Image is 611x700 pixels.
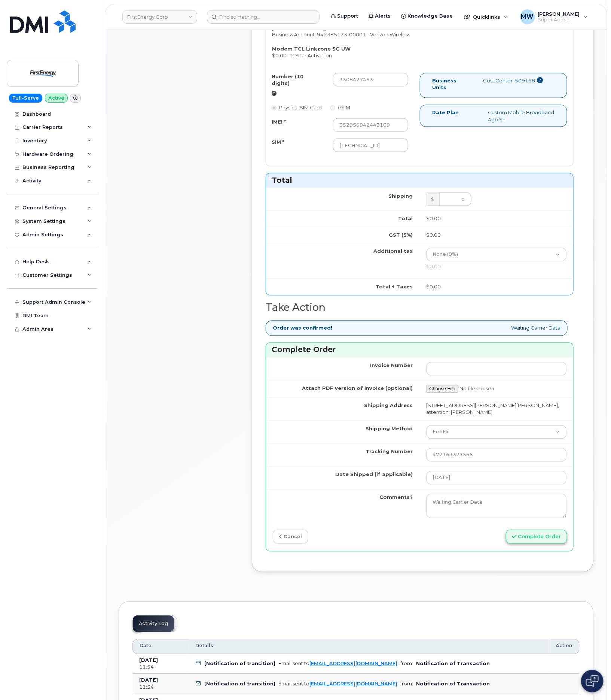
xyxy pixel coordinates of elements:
[195,643,213,649] span: Details
[139,678,158,683] b: [DATE]
[337,12,358,20] span: Support
[538,17,580,23] span: Super Admin
[389,232,413,239] label: GST (5%)
[482,109,560,123] div: Custom Mobile Broadband 4gb Sh
[139,664,182,671] div: 11:54
[309,681,397,687] a: [EMAIL_ADDRESS][DOMAIN_NAME]
[427,232,441,238] span: $0.00
[427,216,441,222] span: $0.00
[366,448,413,455] label: Tracking Number
[272,139,284,146] label: SIM *
[278,681,397,687] div: Email sent to
[139,658,158,663] b: [DATE]
[521,12,534,21] span: MW
[433,109,459,116] label: Rate Plan
[420,397,574,421] td: [STREET_ADDRESS][PERSON_NAME][PERSON_NAME], attention: [PERSON_NAME]
[396,9,458,24] a: Knowledge Base
[336,471,413,478] label: Date Shipped (if applicable)
[376,284,413,291] label: Total + Taxes
[278,661,397,667] div: Email sent to
[207,10,320,24] input: Find something...
[333,73,408,87] input: Leave blank if you don't know the number
[506,530,567,544] button: Complete Order
[366,425,413,433] label: Shipping Method
[330,106,335,110] input: eSIM
[364,402,413,409] label: Shipping Address
[273,530,308,544] a: cancel
[389,193,413,200] label: Shipping
[473,14,500,20] span: Quicklinks
[140,643,152,649] span: Date
[427,494,567,519] textarea: Waiting Carrier Data
[272,106,277,110] input: Physical SIM Card
[483,77,544,84] div: Cost Center: 509158
[326,9,363,24] a: Support
[309,661,397,667] a: [EMAIL_ADDRESS][DOMAIN_NAME]
[586,675,599,687] img: Open chat
[400,661,413,667] span: from:
[427,284,441,290] span: $0.00
[363,9,396,24] a: Alerts
[427,193,439,206] div: $
[273,325,332,332] strong: Order was confirmed!
[374,248,413,255] label: Additional tax
[427,263,567,270] div: $0.00
[272,175,568,185] h3: Total
[459,9,513,24] div: Quicklinks
[515,9,593,24] div: Marissa Weiss
[204,661,275,667] b: [Notification of transition]
[302,385,413,392] label: Attach PDF version of invoice (optional)
[330,104,350,111] label: eSIM
[204,681,275,687] b: [Notification of transition]
[375,12,391,20] span: Alerts
[380,494,413,501] label: Comments?
[272,104,322,111] label: Physical SIM Card
[272,46,351,52] strong: Modem TCL Linkzone 5G UW
[370,362,413,369] label: Invoice Number
[549,639,580,654] th: Action
[416,661,490,667] b: Notification of Transaction
[400,681,413,687] span: from:
[266,321,568,336] div: Waiting Carrier Data
[122,10,197,24] a: FirstEnergy Corp
[433,77,472,91] label: Business Units
[398,215,413,222] label: Total
[272,73,322,87] label: Number (10 digits)
[272,118,286,125] label: IMEI *
[538,11,580,17] span: [PERSON_NAME]
[407,12,453,20] span: Knowledge Base
[272,345,568,355] h3: Complete Order
[266,302,574,313] h2: Take Action
[139,684,182,691] div: 11:54
[416,681,490,687] b: Notification of Transaction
